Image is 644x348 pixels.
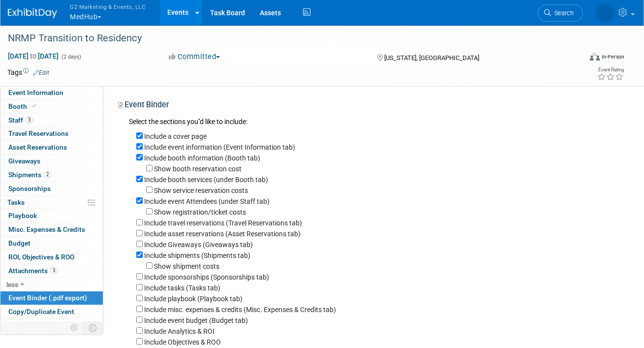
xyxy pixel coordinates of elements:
a: Booth [0,100,103,113]
span: less [6,281,18,288]
span: Giveaways [8,157,40,165]
a: Misc. Expenses & Credits [0,223,103,236]
a: Attachments3 [0,264,103,278]
a: Shipments2 [0,168,103,182]
span: Staff [8,116,33,124]
span: 3 [26,116,33,124]
img: ExhibitDay [8,8,57,18]
span: Shipments [8,171,51,179]
a: Playbook [0,209,103,222]
label: Include a cover page [144,132,207,140]
div: Event Format [534,51,624,66]
span: ROI, Objectives & ROO [8,253,74,261]
a: less [0,278,103,291]
label: Include Objectives & ROO [144,338,221,346]
span: Sponsorships [8,185,51,192]
a: Event Binder (.pdf export) [0,291,103,305]
div: Select the sections you''d like to include: [129,117,617,128]
label: Include Analytics & ROI [144,327,215,335]
span: Event Information [8,89,63,96]
i: Booth reservation complete [31,103,36,109]
label: Include sponsorships (Sponsorships tab) [144,273,269,281]
span: Search [551,9,574,17]
label: Include asset reservations (Asset Reservations tab) [144,230,301,238]
span: Misc. Expenses & Credits [8,225,85,233]
label: Include booth information (Booth tab) [144,154,260,162]
label: Include event budget (Budget tab) [144,316,248,324]
span: G2 Marketing & Events, LLC [70,1,146,12]
img: Nora McQuillan [596,3,614,22]
a: Travel Reservations [0,127,103,140]
span: 3 [50,267,58,274]
span: Travel Reservations [8,129,68,137]
span: to [29,52,38,60]
span: Event Binder (.pdf export) [8,294,87,302]
span: Asset Reservations [8,143,67,151]
label: Include event Attendees (under Staff tab) [144,197,270,205]
label: Include tasks (Tasks tab) [144,284,220,292]
span: Copy/Duplicate Event [8,308,74,316]
span: Tasks [7,198,25,206]
label: Include event information (Event Information tab) [144,143,295,151]
label: Show booth reservation cost [154,165,242,173]
label: Show registration/ticket costs [154,208,246,216]
div: Event Binder [118,99,617,114]
td: Tags [7,67,49,77]
button: Committed [165,52,224,62]
a: Tasks [0,196,103,209]
label: Include Giveaways (Giveaways tab) [144,241,253,249]
div: Event Rating [597,67,624,72]
td: Personalize Event Tab Strip [66,321,83,334]
img: Format-Inperson.png [590,53,600,61]
span: Attachments [8,267,58,275]
span: Playbook [8,212,37,220]
div: NRMP Transition to Residency [4,30,572,47]
a: Edit [33,69,49,76]
label: Include booth services (under Booth tab) [144,176,268,184]
span: 2 [44,171,51,178]
span: Budget [8,239,31,247]
a: Asset Reservations [0,141,103,154]
label: Show service reservation costs [154,187,248,194]
a: Copy/Duplicate Event [0,305,103,318]
label: Include playbook (Playbook tab) [144,295,243,303]
label: Include misc. expenses & credits (Misc. Expenses & Credits tab) [144,306,336,314]
a: ROI, Objectives & ROO [0,251,103,264]
label: Show shipment costs [154,262,219,270]
a: Giveaways [0,155,103,168]
span: Booth [8,102,38,110]
td: Toggle Event Tabs [83,321,103,334]
a: Staff3 [0,114,103,127]
a: Budget [0,237,103,250]
div: In-Person [601,53,624,61]
span: (2 days) [61,54,81,60]
a: Event Information [0,86,103,99]
label: Include shipments (Shipments tab) [144,252,250,259]
a: Search [538,4,583,22]
label: Include travel reservations (Travel Reservations tab) [144,219,302,227]
a: Sponsorships [0,182,103,195]
span: [DATE] [DATE] [7,52,59,61]
span: [US_STATE], [GEOGRAPHIC_DATA] [384,54,479,62]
